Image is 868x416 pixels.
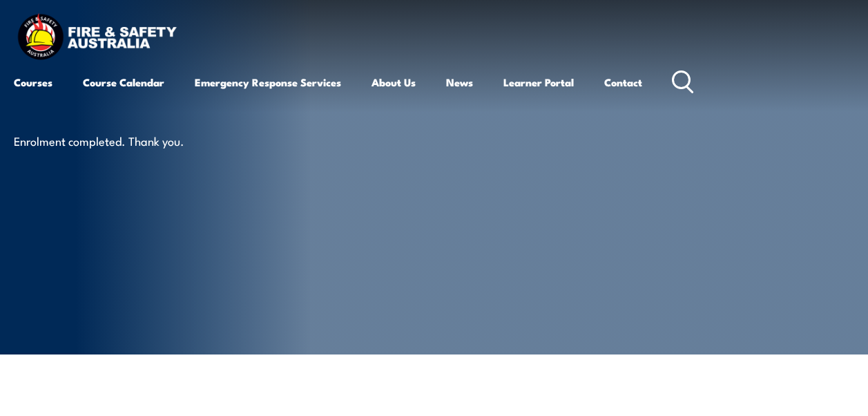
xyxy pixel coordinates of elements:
[604,66,642,99] a: Contact
[14,66,52,99] a: Courses
[83,66,164,99] a: Course Calendar
[14,133,266,149] p: Enrolment completed. Thank you.
[503,66,574,99] a: Learner Portal
[446,66,473,99] a: News
[195,66,341,99] a: Emergency Response Services
[372,66,416,99] a: About Us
